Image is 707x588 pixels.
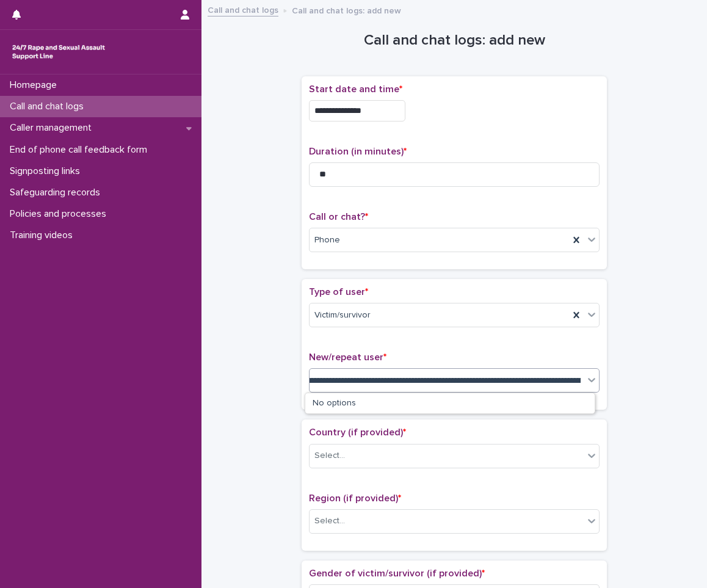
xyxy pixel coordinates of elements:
div: Select... [314,515,345,528]
p: Training videos [5,230,82,241]
span: New/repeat user [309,352,386,362]
span: Call or chat? [309,212,368,222]
p: Policies and processes [5,208,116,220]
div: No options [305,393,595,413]
span: Country (if provided) [309,427,406,437]
span: Duration (in minutes) [309,147,407,156]
span: Gender of victim/survivor (if provided) [309,568,485,578]
p: Caller management [5,122,101,134]
span: Type of user [309,287,368,297]
p: End of phone call feedback form [5,144,157,156]
img: rhQMoQhaT3yELyF149Cw [10,40,107,64]
p: Homepage [5,79,67,91]
h1: Call and chat logs: add new [302,32,607,49]
p: Call and chat logs: add new [292,3,401,16]
a: Call and chat logs [208,2,278,16]
p: Call and chat logs [5,101,93,112]
div: Select... [314,449,345,462]
p: Safeguarding records [5,187,110,198]
span: Region (if provided) [309,493,401,503]
span: Victim/survivor [314,309,371,322]
span: Phone [314,234,340,247]
p: Signposting links [5,165,90,177]
span: Start date and time [309,84,402,94]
